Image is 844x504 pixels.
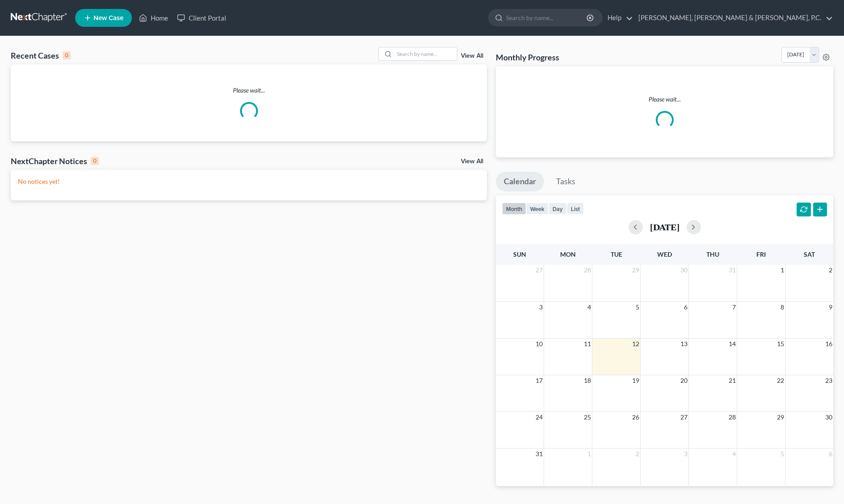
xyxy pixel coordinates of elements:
span: 8 [780,302,785,313]
span: 28 [583,265,592,275]
a: Help [603,10,633,26]
a: View All [461,53,483,59]
span: 29 [776,412,785,423]
span: 26 [631,412,640,423]
a: Home [135,10,173,26]
span: 18 [583,375,592,386]
span: 3 [538,302,544,313]
a: Calendar [496,172,544,191]
div: 0 [91,157,99,165]
h3: Monthly Progress [496,52,559,63]
span: 10 [535,339,544,349]
span: 4 [731,449,737,459]
input: Search by name... [394,47,457,60]
span: 24 [535,412,544,423]
span: 27 [679,412,688,423]
span: 31 [535,449,544,459]
span: 2 [828,265,833,275]
span: Wed [657,250,672,258]
span: 16 [824,339,833,349]
span: 12 [631,339,640,349]
span: 22 [776,375,785,386]
span: 21 [728,375,737,386]
span: 20 [679,375,688,386]
span: 5 [635,302,640,313]
span: 13 [679,339,688,349]
span: Sun [513,250,526,258]
div: 0 [63,51,71,59]
span: 7 [731,302,737,313]
span: Sat [804,250,815,258]
button: week [526,203,549,215]
span: Fri [756,250,766,258]
span: 25 [583,412,592,423]
button: month [502,203,526,215]
a: Tasks [548,172,583,191]
a: [PERSON_NAME], [PERSON_NAME] & [PERSON_NAME], P.C. [634,10,833,26]
span: 6 [683,302,688,313]
span: 31 [728,265,737,275]
button: day [549,203,567,215]
button: list [567,203,584,215]
p: No notices yet! [18,177,480,186]
span: 15 [776,339,785,349]
span: 3 [683,449,688,459]
span: 11 [583,339,592,349]
a: View All [461,158,483,165]
span: 29 [631,265,640,275]
p: Please wait... [11,86,487,95]
span: 27 [535,265,544,275]
div: Recent Cases [11,50,71,61]
span: 28 [728,412,737,423]
h2: [DATE] [650,222,679,232]
span: New Case [93,15,123,21]
span: 2 [635,449,640,459]
span: Mon [560,250,576,258]
span: Thu [706,250,719,258]
span: 30 [679,265,688,275]
span: 5 [780,449,785,459]
span: 6 [828,449,833,459]
span: 17 [535,375,544,386]
span: 4 [587,302,592,313]
span: Tue [611,250,622,258]
span: 14 [728,339,737,349]
a: Client Portal [173,10,231,26]
input: Search by name... [506,9,588,26]
div: NextChapter Notices [11,156,99,166]
span: 9 [828,302,833,313]
span: 23 [824,375,833,386]
span: 30 [824,412,833,423]
p: Please wait... [503,95,826,104]
span: 19 [631,375,640,386]
span: 1 [587,449,592,459]
span: 1 [780,265,785,275]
